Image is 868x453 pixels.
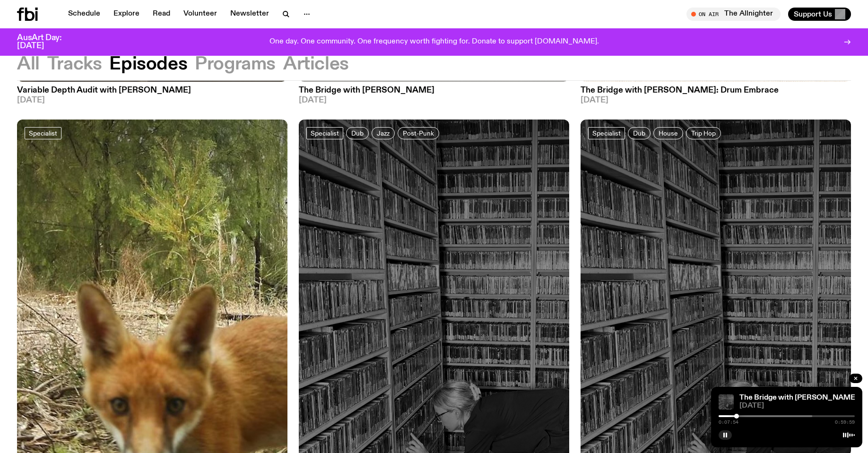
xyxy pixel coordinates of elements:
span: Specialist [592,129,621,137]
span: 0:07:54 [719,420,738,425]
span: Jazz [377,129,390,137]
a: The Bridge with [PERSON_NAME][DATE] [299,82,569,104]
a: House [653,127,683,139]
h3: AusArt Day: [DATE] [17,34,78,50]
span: Trip Hop [691,129,716,137]
h3: Variable Depth Audit with [PERSON_NAME] [17,86,287,94]
span: [DATE] [581,96,851,104]
a: The Bridge with [PERSON_NAME]: Drum Embrace[DATE] [581,82,851,104]
a: Jazz [372,127,395,139]
p: One day. One community. One frequency worth fighting for. Donate to support [DOMAIN_NAME]. [269,38,599,46]
button: Episodes [109,56,187,73]
button: Articles [283,56,349,73]
span: Dub [633,129,645,137]
button: Programs [195,56,276,73]
span: Post-Punk [403,129,434,137]
span: [DATE] [299,96,569,104]
a: Variable Depth Audit with [PERSON_NAME][DATE] [17,82,287,104]
a: Newsletter [225,8,275,21]
span: Specialist [311,129,339,137]
button: On AirThe Allnighter [686,8,781,21]
button: Support Us [788,8,851,21]
a: Volunteer [178,8,223,21]
a: Trip Hop [686,127,721,139]
h3: The Bridge with [PERSON_NAME]: Drum Embrace [581,86,851,94]
a: Post-Punk [398,127,439,139]
button: Tracks [47,56,102,73]
a: The Bridge with [PERSON_NAME] [739,394,858,402]
span: [DATE] [17,96,287,104]
a: Dub [346,127,369,139]
span: [DATE] [739,402,855,410]
a: Read [147,8,176,21]
h3: The Bridge with [PERSON_NAME] [299,86,569,94]
span: Dub [351,129,364,137]
a: Dub [628,127,651,139]
span: House [659,129,678,137]
button: All [17,56,40,73]
span: Specialist [29,129,57,137]
a: Explore [108,8,145,21]
a: Specialist [588,127,625,139]
a: Specialist [25,127,61,139]
span: 0:59:59 [835,420,855,425]
a: Specialist [306,127,343,139]
a: Schedule [62,8,106,21]
span: Support Us [794,10,832,18]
